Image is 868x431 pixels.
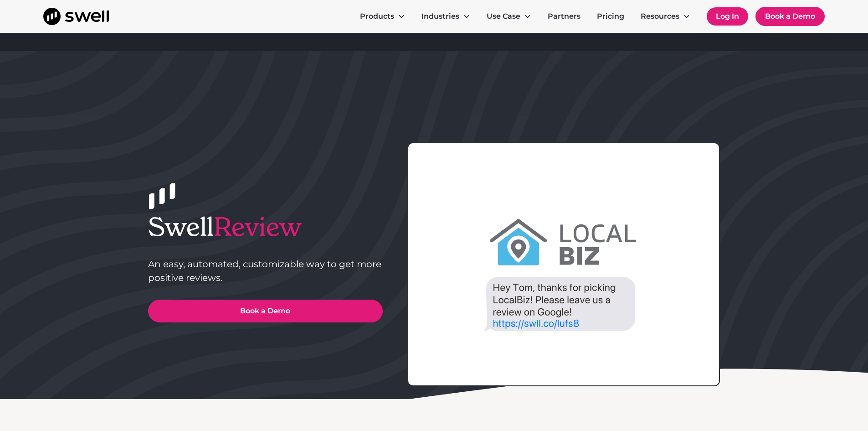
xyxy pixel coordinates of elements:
p: An easy, automated, customizable way to get more positive reviews. [148,257,383,285]
a: Book a Demo [148,300,383,322]
div: Products [360,11,394,22]
h1: Swell [148,212,383,242]
a: Book a Demo [755,7,825,26]
div: Products [353,7,412,26]
div: Resources [633,7,698,26]
a: Log In [707,7,748,26]
div: Use Case [479,7,539,26]
div: Resources [641,11,679,22]
div: Industries [421,11,459,22]
a: Pricing [590,7,632,26]
span: Review [214,211,302,243]
a: Partners [540,7,588,26]
div: Industries [414,7,478,26]
g: https://swll.co/lufs8 [493,320,579,329]
div: Use Case [487,11,520,22]
a: home [43,8,109,25]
